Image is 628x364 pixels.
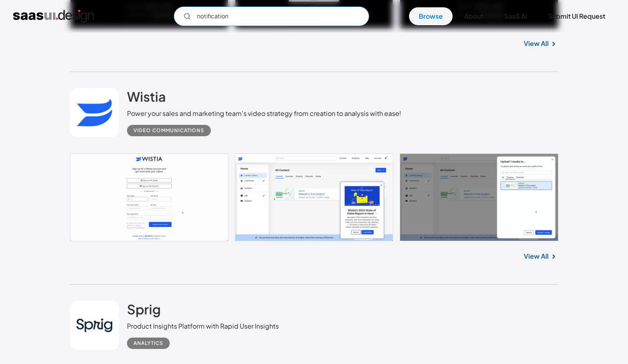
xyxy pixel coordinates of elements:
[454,7,493,25] a: About
[538,7,615,25] a: Submit UI Request
[13,10,94,23] a: home
[524,251,549,261] a: View All
[127,301,161,321] a: Sprig
[127,109,401,118] div: Power your sales and marketing team's video strategy from creation to analysis with ease!
[409,7,453,25] a: Browse
[127,301,161,317] h2: Sprig
[524,39,549,48] a: View All
[174,7,369,26] input: Search UI designs you're looking for...
[133,126,204,135] div: Video Communications
[174,7,369,26] form: Email Form
[127,321,279,331] div: Product Insights Platform with Rapid User Insights
[127,88,166,109] a: Wistia
[495,7,537,25] a: SaaS Ai
[133,338,163,348] div: Analytics
[127,88,166,105] h2: Wistia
